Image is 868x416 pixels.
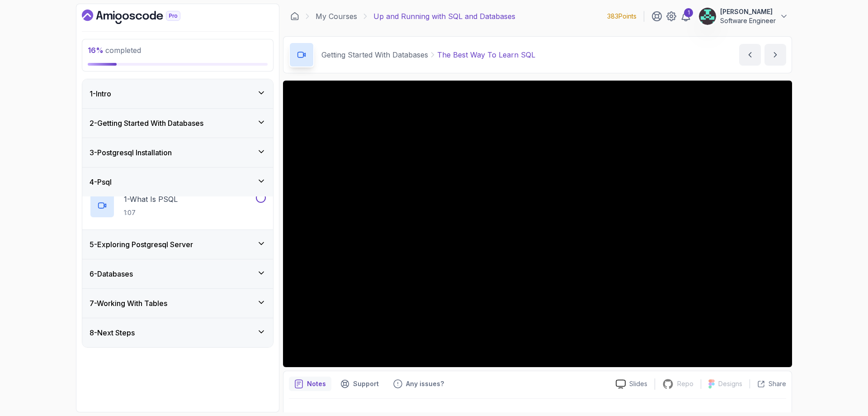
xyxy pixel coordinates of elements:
p: Any issues? [406,379,444,388]
h3: 3 - Postgresql Installation [90,147,172,158]
a: Dashboard [82,10,201,24]
p: The Best Way To Learn SQL [437,49,535,60]
button: user profile image[PERSON_NAME]Software Engineer [698,7,788,25]
h3: 7 - Working With Tables [90,298,167,309]
button: Feedback button [388,377,449,391]
a: 1 [680,11,691,22]
button: 2-Getting Started With Databases [82,109,273,138]
div: 1 [684,8,693,17]
p: Designs [718,379,742,388]
button: 1-What Is PSQL1:07 [90,193,266,218]
button: 7-Working With Tables [82,289,273,318]
a: Dashboard [290,12,299,21]
p: Repo [677,379,693,388]
button: 8-Next Steps [82,318,273,347]
a: Slides [609,379,655,389]
p: Up and Running with SQL and Databases [373,11,515,22]
button: 4-Psql [82,167,273,196]
button: previous content [739,44,761,66]
button: Share [750,379,786,388]
p: 1 - What Is PSQL [124,194,178,205]
p: 1:07 [124,208,178,217]
p: Getting Started With Databases [321,49,428,60]
p: Support [353,379,379,388]
p: Share [769,379,786,388]
button: 6-Databases [82,259,273,288]
a: My Courses [316,11,357,22]
button: 5-Exploring Postgresql Server [82,230,273,259]
button: notes button [289,377,331,391]
p: Slides [629,379,647,388]
p: Notes [307,379,326,388]
button: 3-Postgresql Installation [82,138,273,167]
button: 1-Intro [82,79,273,108]
h3: 5 - Exploring Postgresql Server [90,239,193,250]
p: [PERSON_NAME] [720,7,776,16]
h3: 4 - Psql [90,177,112,187]
span: completed [88,46,141,55]
h3: 6 - Databases [90,268,133,279]
iframe: 5 - The Best Way To Learn SQL [283,81,792,367]
h3: 2 - Getting Started With Databases [90,118,203,129]
p: 383 Points [607,12,637,21]
p: Software Engineer [720,16,776,25]
button: Support button [335,377,384,391]
h3: 1 - Intro [90,88,111,99]
h3: 8 - Next Steps [90,327,135,338]
span: 16 % [88,46,104,55]
button: next content [764,44,786,66]
img: user profile image [699,8,716,25]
